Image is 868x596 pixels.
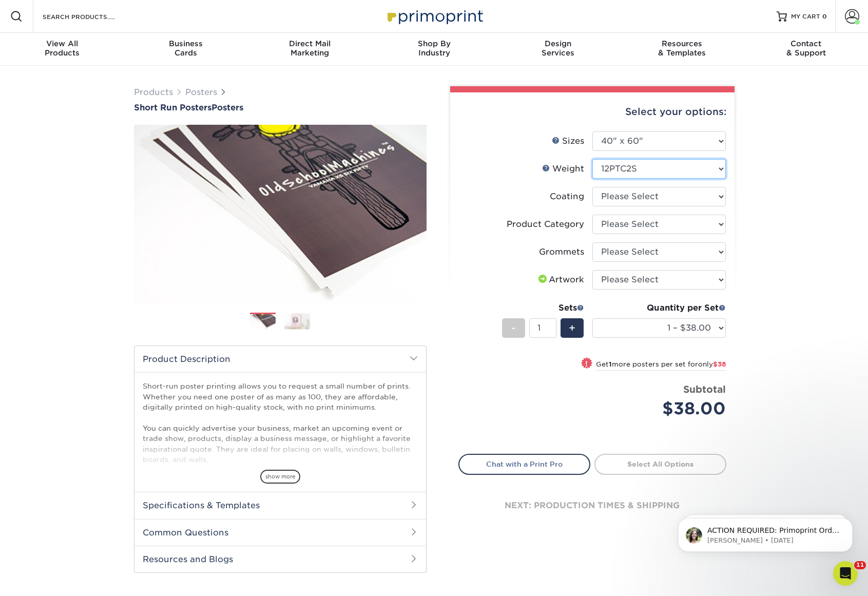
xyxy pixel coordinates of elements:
[134,103,427,112] a: Short Run PostersPosters
[507,218,584,230] div: Product Category
[42,10,142,23] input: SEARCH PRODUCTS.....
[124,39,248,48] span: Business
[585,358,588,369] span: !
[248,33,372,66] a: Direct MailMarketing
[250,313,276,331] img: Posters 01
[134,103,211,112] span: Short Run Posters
[698,360,726,368] span: only
[134,492,426,518] h2: Specifications & Templates
[713,360,726,368] span: $38
[744,39,868,48] span: Contact
[791,12,820,21] span: MY CART
[609,360,612,368] strong: 1
[383,5,486,27] img: Primoprint
[620,39,744,57] div: & Templates
[124,39,248,57] div: Cards
[663,496,868,568] iframe: Intercom notifications message
[539,246,584,258] div: Grommets
[134,346,426,372] h2: Product Description
[458,475,726,536] div: next: production times & shipping
[600,396,726,421] div: $38.00
[496,39,620,57] div: Services
[594,454,726,474] a: Select All Options
[372,39,496,48] span: Shop By
[542,163,584,175] div: Weight
[248,39,372,57] div: Marketing
[502,302,584,314] div: Sets
[134,87,173,97] a: Products
[134,103,427,112] h1: Posters
[822,13,827,20] span: 0
[372,39,496,57] div: Industry
[592,302,726,314] div: Quantity per Set
[134,546,426,572] h2: Resources and Blogs
[596,360,726,371] small: Get more posters per set for
[552,135,584,147] div: Sizes
[248,39,372,48] span: Direct Mail
[185,87,217,97] a: Posters
[833,561,858,586] iframe: Intercom live chat
[124,33,248,66] a: BusinessCards
[744,39,868,57] div: & Support
[569,320,575,336] span: +
[620,39,744,48] span: Resources
[683,383,726,395] strong: Subtotal
[496,33,620,66] a: DesignServices
[458,92,726,131] div: Select your options:
[284,313,310,329] img: Posters 02
[550,190,584,203] div: Coating
[620,33,744,66] a: Resources& Templates
[854,561,866,569] span: 11
[536,274,584,286] div: Artwork
[134,519,426,546] h2: Common Questions
[372,33,496,66] a: Shop ByIndustry
[458,454,590,474] a: Chat with a Print Pro
[511,320,516,336] span: -
[260,470,300,484] span: show more
[744,33,868,66] a: Contact& Support
[496,39,620,48] span: Design
[134,113,427,316] img: Short Run Posters 01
